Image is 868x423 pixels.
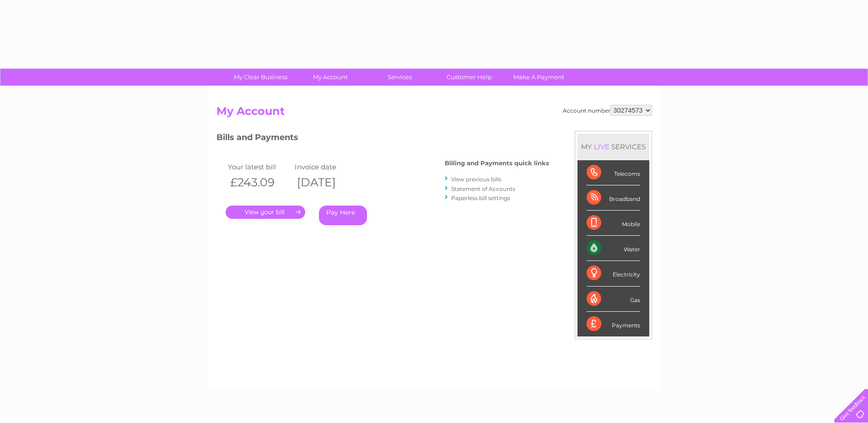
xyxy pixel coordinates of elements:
[216,131,549,147] h3: Bills and Payments
[226,173,292,192] th: £243.09
[362,69,437,86] a: Services
[592,142,611,151] div: LIVE
[292,173,359,192] th: [DATE]
[226,206,305,219] a: .
[216,105,652,122] h2: My Account
[587,185,640,211] div: Broadband
[587,211,640,236] div: Mobile
[445,160,549,167] h4: Billing and Payments quick links
[319,206,367,225] a: Pay Here
[451,176,501,183] a: View previous bills
[223,69,298,86] a: My Clear Business
[587,261,640,286] div: Electricity
[292,161,359,173] td: Invoice date
[577,134,649,160] div: MY SERVICES
[431,69,507,86] a: Customer Help
[587,160,640,185] div: Telecoms
[587,236,640,261] div: Water
[563,105,652,116] div: Account number
[587,287,640,312] div: Gas
[587,312,640,336] div: Payments
[451,185,515,192] a: Statement of Accounts
[451,195,510,201] a: Paperless bill settings
[226,161,292,173] td: Your latest bill
[501,69,577,86] a: Make A Payment
[292,69,368,86] a: My Account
